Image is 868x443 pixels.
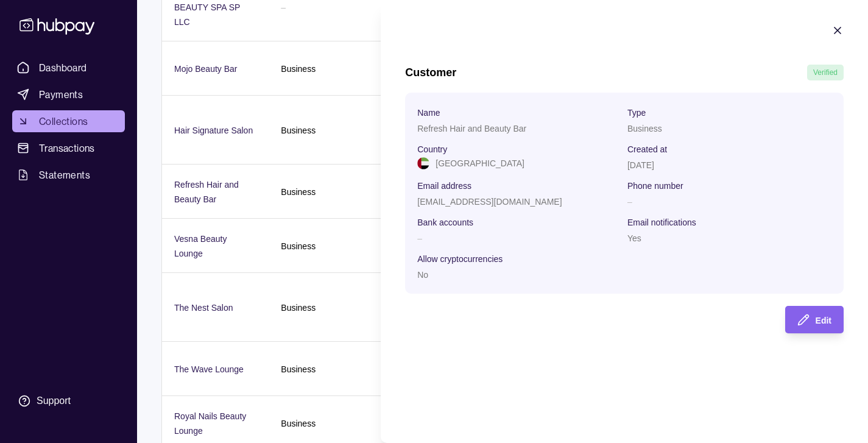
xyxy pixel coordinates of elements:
[627,124,662,133] p: Business
[436,157,524,170] p: [GEOGRAPHIC_DATA]
[417,157,429,169] img: ae
[417,124,526,133] p: Refresh Hair and Beauty Bar
[627,233,641,243] p: Yes
[417,181,471,191] p: Email address
[417,254,503,264] p: Allow cryptocurrencies
[627,218,696,227] p: Email notifications
[417,144,447,154] p: Country
[627,160,654,170] p: [DATE]
[417,233,422,243] p: –
[417,108,440,118] p: Name
[627,197,632,207] p: –
[785,306,844,333] button: Edit
[816,316,831,325] span: Edit
[813,68,838,77] span: Verified
[417,270,428,280] p: No
[417,218,473,227] p: Bank accounts
[405,66,456,79] h1: Customer
[627,144,667,154] p: Created at
[417,197,562,207] p: [EMAIL_ADDRESS][DOMAIN_NAME]
[627,108,646,118] p: Type
[627,181,683,191] p: Phone number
